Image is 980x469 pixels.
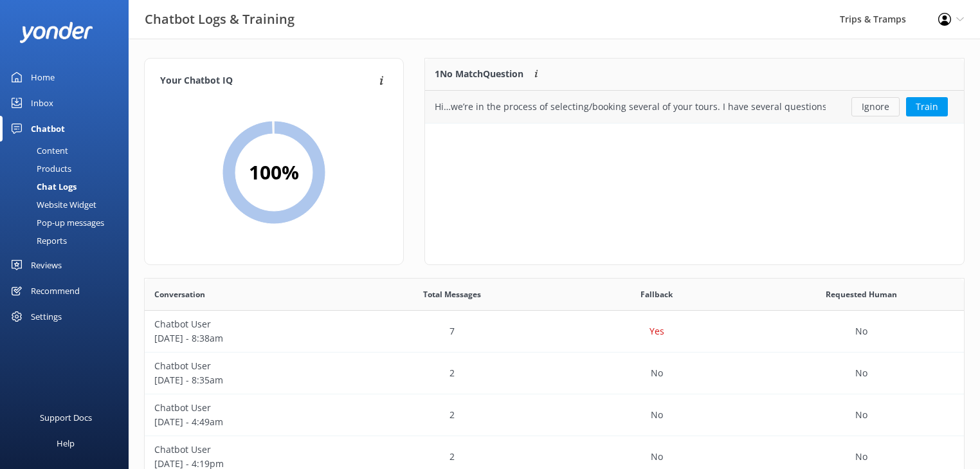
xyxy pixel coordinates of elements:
div: Recommend [31,278,80,304]
div: Chat Logs [8,178,77,196]
div: Support Docs [40,405,92,430]
div: Home [31,64,55,90]
p: No [651,366,663,380]
a: Content [8,142,129,160]
div: grid [425,91,964,123]
p: [DATE] - 8:38am [154,331,340,345]
div: row [425,91,964,123]
span: Requested Human [826,288,897,300]
div: Pop-up messages [8,214,104,232]
p: 2 [449,450,455,464]
div: Inbox [31,90,53,116]
p: [DATE] - 4:49am [154,415,340,429]
div: row [145,394,964,436]
p: 2 [449,408,455,422]
div: Products [8,160,71,178]
p: 7 [449,324,455,338]
span: Total Messages [423,288,481,300]
p: [DATE] - 8:35am [154,373,340,387]
a: Reports [8,232,129,250]
button: Train [906,97,948,116]
p: No [855,408,867,422]
a: Website Widget [8,196,129,214]
p: No [651,408,663,422]
button: Ignore [851,97,900,116]
h4: Your Chatbot IQ [160,74,376,88]
h2: 100 % [249,157,299,188]
div: Website Widget [8,196,96,214]
a: Chat Logs [8,178,129,196]
div: Content [8,142,68,160]
span: Conversation [154,288,205,300]
p: No [651,450,663,464]
div: row [145,353,964,394]
p: Chatbot User [154,359,340,373]
div: Reports [8,232,67,250]
span: Fallback [640,288,673,300]
p: 2 [449,366,455,380]
p: Chatbot User [154,443,340,457]
p: No [855,450,867,464]
h3: Chatbot Logs & Training [145,9,295,30]
p: Yes [649,324,664,338]
div: Hi…we’re in the process of selecting/booking several of your tours. I have several questions: [435,100,826,114]
div: row [145,311,964,353]
div: Settings [31,304,62,329]
a: Products [8,160,129,178]
div: Help [57,430,75,456]
img: yonder-white-logo.png [19,22,93,43]
a: Pop-up messages [8,214,129,232]
p: No [855,324,867,338]
p: Chatbot User [154,317,340,331]
div: Reviews [31,252,62,278]
div: Chatbot [31,116,65,142]
p: 1 No Match Question [435,67,523,81]
p: Chatbot User [154,401,340,415]
p: No [855,366,867,380]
